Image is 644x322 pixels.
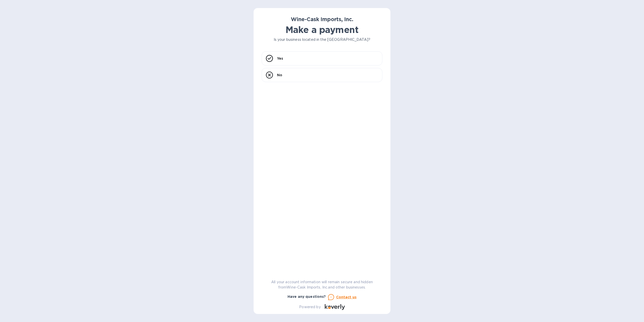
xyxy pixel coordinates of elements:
b: Wine-Cask Imports, Inc. [291,16,353,22]
p: Powered by [299,304,320,310]
b: Have any questions? [288,295,326,299]
p: Is your business located in the [GEOGRAPHIC_DATA]? [262,37,382,42]
u: Contact us [336,295,357,299]
p: No [277,73,282,78]
p: Yes [277,56,283,61]
h1: Make a payment [262,24,382,35]
p: All your account information will remain secure and hidden from Wine-Cask Imports, Inc. and other... [262,279,382,290]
